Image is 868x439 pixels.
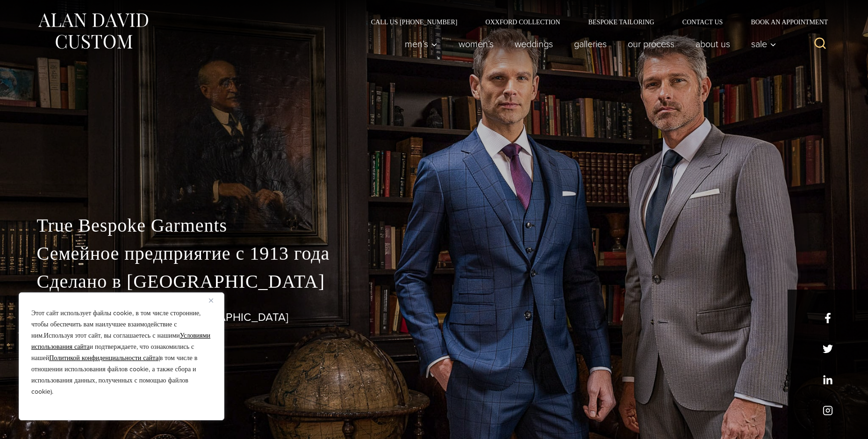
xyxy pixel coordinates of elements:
span: Men’s [405,39,438,49]
button: Закрыть [209,295,220,306]
a: Women’s [448,35,504,53]
ya-tr-span: и подтверждаете, что ознакомились с нашей [31,342,194,363]
a: Our Process [617,35,685,53]
nav: Primary Navigation [394,35,781,53]
a: weddings [504,35,563,53]
a: Galleries [563,35,617,53]
img: Закрыть [209,298,213,303]
ya-tr-span: Этот сайт использует файлы cookie, в том числе сторонние, чтобы обеспечить вам наилучшее взаимоде... [31,308,201,340]
nav: Secondary Navigation [357,19,832,25]
ya-tr-span: Сделано в [GEOGRAPHIC_DATA] [37,271,325,292]
ya-tr-span: Семейное предприятие с 1913 года [37,243,330,264]
a: Book an Appointment [737,19,831,25]
a: Call Us [PHONE_NUMBER] [357,19,472,25]
a: About Us [685,35,740,53]
a: Oxxford Collection [471,19,574,25]
a: Политикой конфиденциальности сайта [49,353,158,363]
a: Bespoke Tailoring [574,19,668,25]
ya-tr-span: True Bespoke Garments [37,215,228,236]
a: Contact Us [668,19,737,25]
button: View Search Form [809,33,832,55]
ya-tr-span: Используя этот сайт, вы соглашаетесь с нашими [44,331,180,340]
span: Sale [751,39,776,49]
img: Alan David Custom [37,10,149,52]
